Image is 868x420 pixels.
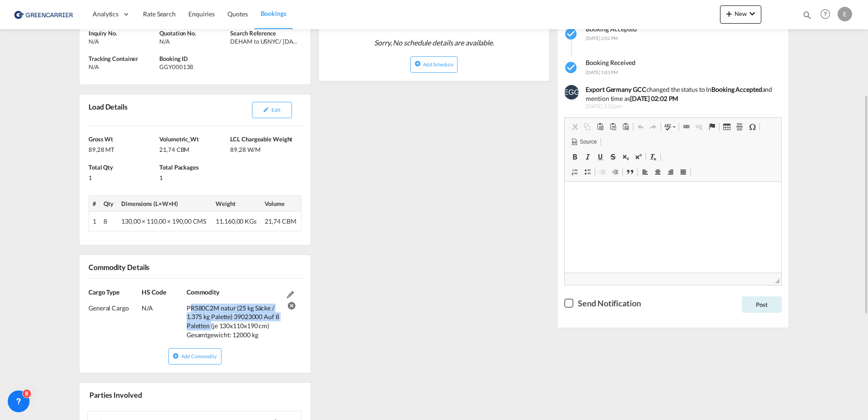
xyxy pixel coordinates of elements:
div: 1 [159,171,228,182]
span: Commodity [187,288,219,296]
a: Center [651,166,664,178]
span: Bookings [261,10,286,17]
span: Help [818,6,833,22]
div: 1 [89,171,157,182]
a: Strikethrough [607,151,619,163]
a: Undo (Ctrl+Z) [634,121,647,133]
a: Underline (Ctrl+U) [594,151,607,163]
div: Send Notification [578,298,641,309]
a: Align Left [639,166,651,178]
span: 11.160,00 KGs [216,217,256,225]
a: Insert/Remove Bulleted List [581,166,594,178]
a: Anchor [705,121,718,133]
span: Add Schedule [423,61,453,67]
span: Quotes [227,10,247,18]
span: Booking ID [159,55,188,62]
a: Copy (Ctrl+C) [581,121,594,133]
md-icon: icon-magnify [802,10,812,20]
div: Commodity Details [86,259,193,275]
a: Source [568,136,599,148]
md-icon: icon-plus 400-fg [724,8,735,19]
md-icon: icon-checkbox-marked-circle [564,27,579,41]
div: DEHAM to USNYC/ 01 October, 2025 [230,37,299,45]
td: 8 [100,212,118,231]
a: Paste as plain text (Ctrl+Shift+V) [607,121,619,133]
md-icon: icon-chevron-down [747,8,758,19]
a: Increase Indent [609,166,621,178]
span: [DATE] 5:32pm [586,103,775,110]
span: Sorry, No schedule details are available. [370,34,498,51]
md-icon: icon-plus-circle [414,60,421,67]
a: Align Right [664,166,677,178]
a: Unlink [693,121,705,133]
md-checkbox: Checkbox No Ink [564,297,641,309]
span: [DATE] 2:02 PM [586,35,618,41]
span: Gross Wt [89,135,113,143]
button: icon-plus-circleAdd Commodity [168,348,221,365]
span: Booking Received [586,59,636,66]
span: Edit [271,107,280,113]
b: [DATE] 02:02 PM [630,95,679,102]
div: N/A [159,37,228,45]
a: Decrease Indent [596,166,609,178]
span: Tracking Container [89,55,138,62]
a: Justify [677,166,690,178]
div: N/A [142,297,184,313]
a: Insert/Remove Numbered List [568,166,581,178]
div: E [838,7,852,21]
div: GGY000138 [159,63,228,71]
a: Subscript [619,151,632,163]
md-icon: icon-plus-circle [173,353,179,359]
span: Quotation No. [159,30,196,37]
th: Volume [261,196,301,212]
a: Insert Horizontal Line [733,121,746,133]
div: N/A [89,37,157,45]
a: Superscript [632,151,645,163]
span: Analytics [93,10,118,19]
span: Total Qty [89,164,113,171]
a: Paste (Ctrl+V) [594,121,607,133]
a: Redo (Ctrl+Y) [647,121,660,133]
a: Insert Special Character [746,121,759,133]
span: 21,74 CBM [265,217,296,225]
td: 1 [89,212,100,231]
div: Parties Involved [87,386,193,402]
a: Italic (Ctrl+I) [581,151,594,163]
a: Block Quote [624,166,636,178]
a: Link (Ctrl+K) [680,121,693,133]
a: Spell Check As You Type [662,121,678,133]
div: 89,28 MT [89,143,157,154]
span: [DATE] 1:03 PM [586,70,618,75]
span: Search Reference [230,30,276,37]
div: PR580C2M natur (25 kg Säcke / 1.375 kg Palette) 39023000 Auf 8 Paletten (je 130x110x190 cm) Gesam... [187,297,282,339]
a: Cut (Ctrl+X) [568,121,581,133]
span: Add Commodity [181,353,217,359]
button: icon-plus-circleAdd Schedule [410,56,457,73]
div: icon-magnify [802,10,812,24]
div: Help [818,6,838,23]
th: # [89,196,100,212]
a: Remove Format [647,151,660,163]
button: Post [742,296,782,313]
img: 1378a7308afe11ef83610d9e779c6b34.png [14,4,75,25]
div: 21,74 CBM [159,143,228,154]
a: Bold (Ctrl+B) [568,151,581,163]
th: Dimensions (L×W×H) [118,196,212,212]
a: Paste from Word [619,121,632,133]
md-icon: Edit [287,291,294,298]
md-icon: icon-checkbox-marked-circle [564,60,579,75]
th: Qty [100,196,118,212]
md-icon: icon-cancel [287,300,294,307]
span: Rate Search [143,10,176,18]
md-icon: icon-pencil [263,106,269,113]
span: HS Code [142,288,166,296]
th: Weight [212,196,261,212]
div: 89,28 W/M [230,143,299,154]
div: Load Details [86,98,131,122]
div: changed the status to In and mention time as [586,85,775,103]
span: Total Packages [159,164,199,171]
span: Source [578,138,597,146]
span: Cargo Type [89,288,119,296]
div: General Cargo [89,297,142,313]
